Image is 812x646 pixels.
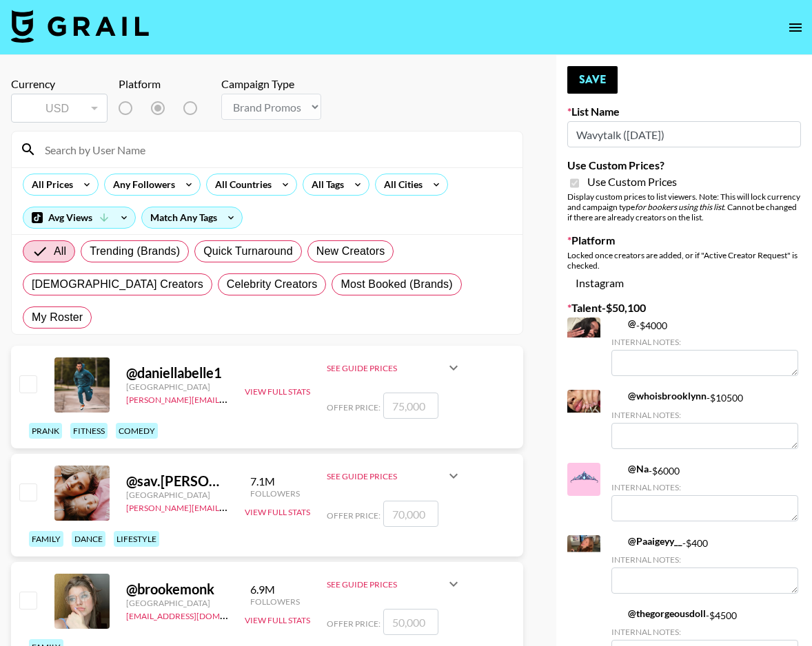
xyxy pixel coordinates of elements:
[126,608,265,621] a: [EMAIL_ADDRESS][DOMAIN_NAME]
[611,326,622,337] img: Instagram
[611,345,798,355] div: Internal Notes:
[567,276,801,298] div: Instagram
[32,276,203,293] span: [DEMOGRAPHIC_DATA] Creators
[245,367,267,389] img: Instagram
[327,402,380,413] span: Offer Price:
[54,243,66,260] span: All
[338,579,457,590] div: See Guide Prices
[567,66,618,94] button: Save
[611,326,798,384] div: - $ 4000
[207,174,274,195] div: All Countries
[611,563,798,573] div: Internal Notes:
[587,175,677,189] span: Use Custom Prices
[567,276,589,298] img: Instagram
[14,96,105,121] div: USD
[119,77,282,91] div: Platform
[327,363,445,373] div: See Guide Prices
[567,158,801,172] label: Use Custom Prices?
[11,77,108,91] div: Currency
[126,581,228,598] div: @ brookemonk
[327,351,462,384] div: See Guide Prices
[611,418,798,428] div: Internal Notes:
[782,14,809,41] button: open drawer
[272,596,322,607] div: Followers
[611,398,707,410] a: @whoisbrooklynn
[126,472,228,490] div: @ sav.[PERSON_NAME]
[70,423,108,439] div: fitness
[142,207,242,228] div: Match Any Tags
[341,276,452,293] span: Most Booked (Brands)
[611,471,649,483] a: @Na
[338,618,392,629] span: Offer Price:
[11,91,108,125] div: Currency is locked to USD
[29,423,62,439] div: prank
[203,243,293,260] span: Quick Turnaround
[126,500,330,513] a: [PERSON_NAME][EMAIL_ADDRESS][DOMAIN_NAME]
[611,471,798,530] div: - $ 6000
[611,543,682,556] a: @Paaigeyy__
[140,97,162,119] img: TikTok
[245,397,310,408] button: View Full Stats
[383,393,438,419] input: 75,000
[119,94,282,123] div: List locked to Instagram.
[126,382,228,392] div: [GEOGRAPHIC_DATA]
[316,243,385,260] span: New Creators
[287,77,387,91] div: Campaign Type
[90,243,180,260] span: Trending (Brands)
[245,583,267,605] img: Instagram
[227,276,318,293] span: Celebrity Creators
[611,543,798,602] div: - $ 400
[567,191,801,222] div: Display custom prices to list viewers. Note: This will lock currency and campaign type . Cannot b...
[126,490,228,500] div: [GEOGRAPHIC_DATA]
[272,583,322,596] div: 6.9M
[395,501,450,527] input: 70,000
[245,507,310,517] button: View Full Stats
[338,567,474,601] div: See Guide Prices
[395,609,450,635] input: 50,000
[272,475,322,488] div: 7.1M
[611,326,636,338] a: @
[194,97,216,119] img: Instagram
[29,531,63,547] div: family
[567,233,801,247] label: Platform
[37,138,514,160] input: Search by User Name
[11,10,149,43] img: Grail Talent
[611,544,622,555] img: Instagram
[303,174,347,195] div: All Tags
[126,364,228,382] div: @ daniellabelle1
[105,174,178,195] div: Any Followers
[376,174,425,195] div: All Cities
[338,459,474,492] div: See Guide Prices
[611,490,798,501] div: Internal Notes:
[635,202,724,212] em: for bookers using this list
[116,423,158,439] div: comedy
[567,309,801,323] label: Talent - $ 50,100
[611,398,798,457] div: - $ 10500
[126,392,330,405] a: [PERSON_NAME][EMAIL_ADDRESS][DOMAIN_NAME]
[567,105,801,118] label: List Name
[245,615,310,625] button: View Full Stats
[23,174,76,195] div: All Prices
[245,475,267,497] img: Instagram
[126,598,228,608] div: [GEOGRAPHIC_DATA]
[23,207,135,228] div: Avg Views
[567,250,801,271] div: Locked once creators are added, or if "Active Creator Request" is checked.
[32,309,83,326] span: My Roster
[611,635,798,645] div: Internal Notes:
[249,97,271,119] img: YouTube
[611,471,622,482] img: Instagram
[272,488,322,499] div: Followers
[72,531,105,547] div: dance
[611,399,622,410] img: Instagram
[611,616,622,627] img: Instagram
[611,616,706,628] a: @thegorgeousdoll
[114,531,159,547] div: lifestyle
[338,471,457,481] div: See Guide Prices
[338,510,392,521] span: Offer Price:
